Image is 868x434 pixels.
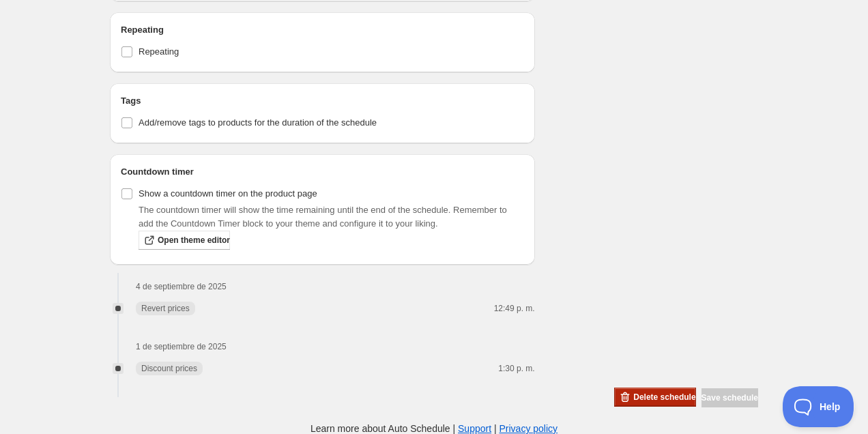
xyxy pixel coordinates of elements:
[139,203,524,231] p: The countdown timer will show the time remaining until the end of the schedule. Remember to add t...
[458,423,491,434] a: Support
[139,46,179,57] span: Repeating
[158,235,230,246] span: Open theme editor
[121,23,524,37] h2: Repeating
[139,188,317,199] span: Show a countdown timer on the product page
[141,363,197,374] span: Discount prices
[136,341,468,352] h2: 1 de septiembre de 2025
[614,388,695,407] button: Delete schedule
[474,303,535,314] p: 12:49 p. m.
[500,423,558,434] a: Privacy policy
[136,281,468,292] h2: 4 de septiembre de 2025
[783,386,854,427] iframe: Toggle Customer Support
[474,363,535,374] p: 1:30 p. m.
[633,392,695,403] span: Delete schedule
[121,165,524,179] h2: Countdown timer
[139,117,377,128] span: Add/remove tags to products for the duration of the schedule
[141,303,190,314] span: Revert prices
[121,94,524,108] h2: Tags
[139,231,230,250] a: Open theme editor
